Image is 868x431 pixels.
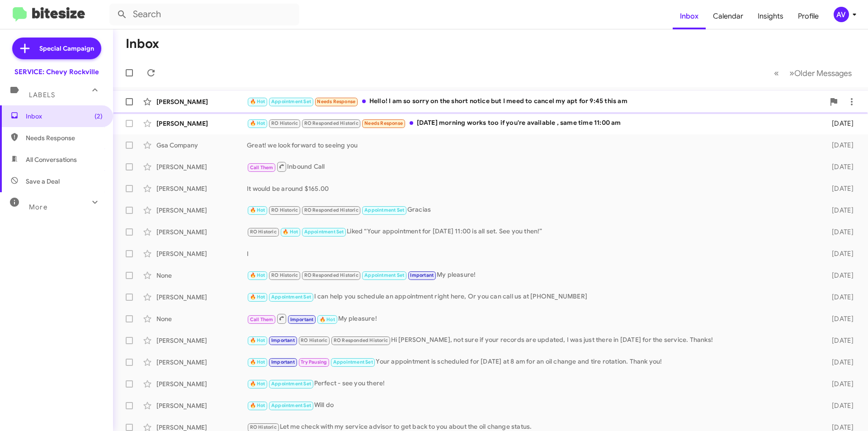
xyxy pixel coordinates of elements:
[250,272,265,278] span: 🔥 Hot
[817,162,861,171] div: [DATE]
[156,97,247,106] div: [PERSON_NAME]
[817,379,861,388] div: [DATE]
[320,317,335,322] span: 🔥 Hot
[410,272,434,278] span: Important
[271,359,295,365] span: Important
[817,206,861,215] div: [DATE]
[784,64,857,82] button: Next
[250,99,265,104] span: 🔥 Hot
[317,99,355,104] span: Needs Response
[156,249,247,258] div: [PERSON_NAME]
[156,358,247,367] div: [PERSON_NAME]
[156,184,247,193] div: [PERSON_NAME]
[250,359,265,365] span: 🔥 Hot
[156,162,247,171] div: [PERSON_NAME]
[334,337,388,343] span: RO Responded Historic
[304,272,359,278] span: RO Responded Historic
[826,7,858,22] button: AV
[271,294,311,300] span: Appointment Set
[250,120,265,126] span: 🔥 Hot
[247,141,817,150] div: Great! we look forward to seeing you
[817,184,861,193] div: [DATE]
[26,177,60,186] span: Save a Deal
[250,317,274,322] span: Call Them
[156,141,247,150] div: Gsa Company
[12,38,101,59] a: Special Campaign
[247,335,817,346] div: Hi [PERSON_NAME], not sure if your records are updated, I was just there in [DATE] for the servic...
[247,96,825,107] div: Hello! I am so sorry on the short notice but I meed to cancel my apt for 9:45 this am
[673,3,706,29] a: Inbox
[301,359,327,365] span: Try Pausing
[156,379,247,388] div: [PERSON_NAME]
[271,337,295,343] span: Important
[304,207,359,213] span: RO Responded Historic
[706,3,750,29] a: Calendar
[156,314,247,323] div: None
[794,68,852,78] span: Older Messages
[290,317,314,322] span: Important
[250,403,265,408] span: 🔥 Hot
[364,207,404,213] span: Appointment Set
[834,7,849,22] div: AV
[247,249,817,258] div: I
[817,336,861,345] div: [DATE]
[247,400,817,411] div: Will do
[247,292,817,302] div: I can help you schedule an appointment right here, Or you can call us at [PHONE_NUMBER]
[29,91,55,99] span: Labels
[156,293,247,302] div: [PERSON_NAME]
[301,337,327,343] span: RO Historic
[817,141,861,150] div: [DATE]
[247,205,817,215] div: Gracias
[817,401,861,410] div: [DATE]
[26,155,77,164] span: All Conversations
[247,184,817,193] div: It would be around $165.00
[247,227,817,237] div: Liked “Your appointment for [DATE] 11:00 is all set. See you then!”
[156,271,247,280] div: None
[109,4,299,25] input: Search
[789,67,794,79] span: »
[156,227,247,237] div: [PERSON_NAME]
[247,379,817,389] div: Perfect - see you there!
[750,3,791,29] a: Insights
[817,119,861,128] div: [DATE]
[250,229,277,235] span: RO Historic
[156,336,247,345] div: [PERSON_NAME]
[26,112,103,121] span: Inbox
[817,249,861,258] div: [DATE]
[156,401,247,410] div: [PERSON_NAME]
[817,293,861,302] div: [DATE]
[817,314,861,323] div: [DATE]
[250,294,265,300] span: 🔥 Hot
[247,357,817,367] div: Your appointment is scheduled for [DATE] at 8 am for an oil change and tire rotation. Thank you!
[250,207,265,213] span: 🔥 Hot
[791,3,826,29] a: Profile
[250,424,277,430] span: RO Historic
[271,272,298,278] span: RO Historic
[250,337,265,343] span: 🔥 Hot
[247,118,817,128] div: [DATE] morning works too if you're available , same time 11:00 am
[364,120,403,126] span: Needs Response
[769,64,784,82] button: Previous
[247,313,817,324] div: My pleasure!
[817,227,861,237] div: [DATE]
[14,67,99,76] div: SERVICE: Chevy Rockville
[247,161,817,172] div: Inbound Call
[774,67,779,79] span: «
[283,229,298,235] span: 🔥 Hot
[271,381,311,387] span: Appointment Set
[769,64,857,82] nav: Page navigation example
[94,112,103,121] span: (2)
[156,119,247,128] div: [PERSON_NAME]
[39,44,94,53] span: Special Campaign
[333,359,373,365] span: Appointment Set
[304,120,359,126] span: RO Responded Historic
[817,271,861,280] div: [DATE]
[271,99,311,104] span: Appointment Set
[271,120,298,126] span: RO Historic
[817,358,861,367] div: [DATE]
[26,133,103,142] span: Needs Response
